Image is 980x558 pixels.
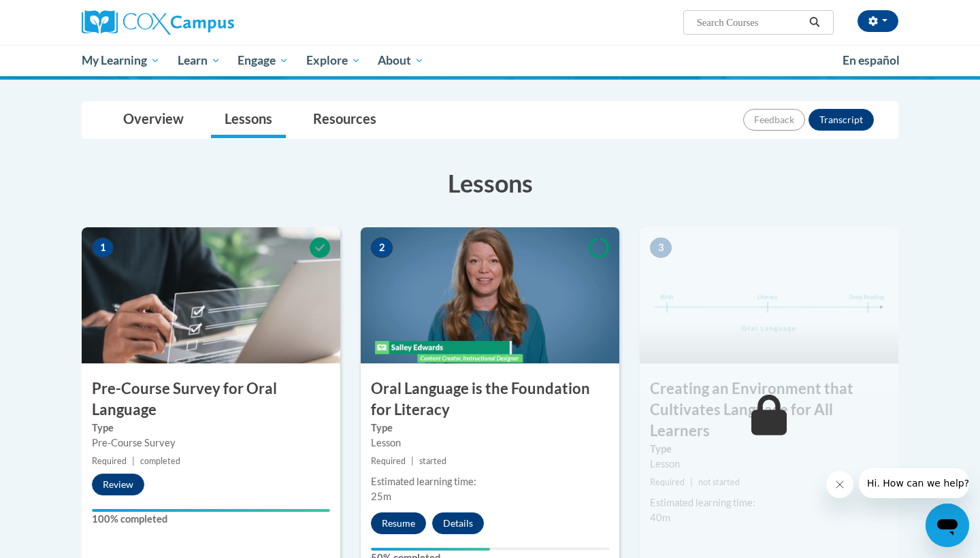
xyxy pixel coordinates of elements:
span: | [132,456,135,466]
label: Type [92,421,330,436]
span: | [690,477,693,487]
span: Required [650,477,685,487]
label: Type [371,421,609,436]
button: Search [804,14,825,31]
span: 40m [650,512,670,523]
a: Learn [169,45,229,76]
button: Details [432,512,484,534]
img: Course Image [82,227,340,363]
a: About [370,45,434,76]
h3: Oral Language is the Foundation for Literacy [361,378,619,421]
input: Search Courses [696,14,804,31]
button: Feedback [743,109,805,131]
span: My Learning [82,52,160,69]
button: Resume [371,512,426,534]
img: Course Image [640,227,898,363]
span: 1 [92,237,114,258]
span: completed [140,456,180,466]
div: Estimated learning time: [650,495,888,510]
label: Type [650,442,888,457]
div: Your progress [92,509,330,512]
span: started [419,456,446,466]
iframe: Close message [826,471,853,498]
span: Required [92,456,127,466]
span: 25m [371,491,391,502]
span: About [378,52,424,69]
span: En español [843,53,900,67]
div: Pre-Course Survey [92,436,330,450]
a: My Learning [73,45,169,76]
button: Review [92,474,144,495]
span: Learn [178,52,220,69]
div: Estimated learning time: [371,474,609,489]
h3: Pre-Course Survey for Oral Language [82,378,340,421]
label: 100% completed [92,512,330,527]
iframe: Button to launch messaging window [926,504,969,547]
a: Lessons [211,102,286,138]
div: Main menu [61,45,919,76]
iframe: Message from company [859,468,969,498]
span: Engage [238,52,289,69]
button: Transcript [808,109,874,131]
img: Cox Campus [82,10,234,35]
h3: Creating an Environment that Cultivates Language for All Learners [640,378,898,441]
div: Lesson [371,436,609,450]
a: Engage [229,45,297,76]
span: Required [371,456,406,466]
span: | [411,456,414,466]
span: Explore [306,52,361,69]
button: Account Settings [857,10,898,32]
span: not started [698,477,740,487]
h3: Lessons [82,166,898,200]
a: Cox Campus [82,10,340,35]
span: 3 [650,237,672,258]
a: Overview [110,102,197,138]
img: Course Image [361,227,619,363]
a: En español [834,46,909,75]
div: Your progress [371,548,490,551]
a: Resources [299,102,390,138]
div: Lesson [650,457,888,472]
span: 2 [371,237,393,258]
a: Explore [297,45,370,76]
